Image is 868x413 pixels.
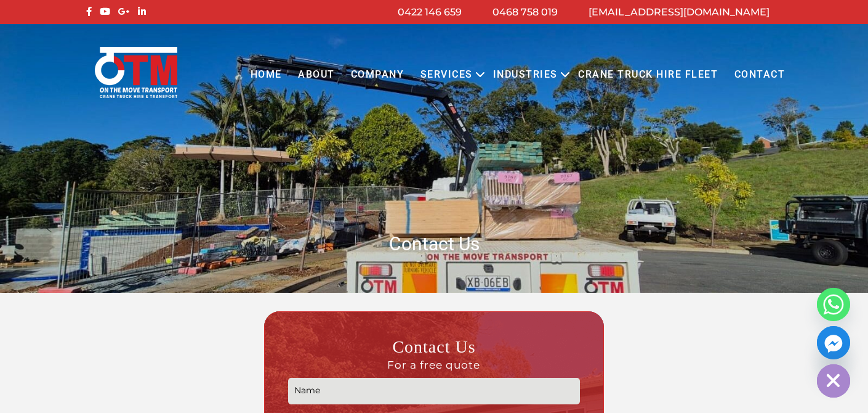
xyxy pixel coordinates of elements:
[343,58,412,92] a: COMPANY
[726,58,793,92] a: Contact
[817,326,850,359] a: Facebook_Messenger
[242,58,289,92] a: Home
[92,46,180,99] img: Otmtransport
[485,58,566,92] a: Industries
[290,58,343,92] a: About
[492,6,558,18] a: 0468 758 019
[570,58,726,92] a: Crane Truck Hire Fleet
[398,6,462,18] a: 0422 146 659
[589,6,770,18] a: [EMAIL_ADDRESS][DOMAIN_NAME]
[817,288,850,321] a: Whatsapp
[288,358,579,372] span: For a free quote
[288,336,579,372] h3: Contact Us
[288,378,579,404] input: Name
[412,58,481,92] a: Services
[83,232,785,256] h1: Contact Us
